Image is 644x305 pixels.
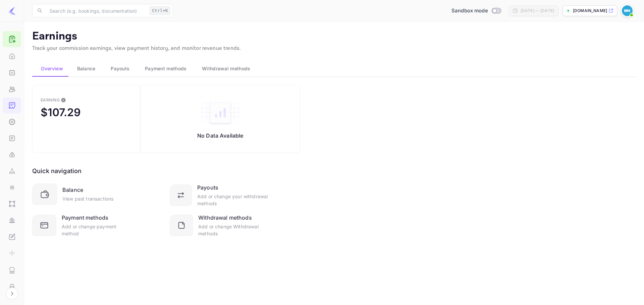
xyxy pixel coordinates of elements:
[41,65,63,73] span: Overview
[573,8,607,14] p: [DOMAIN_NAME]
[451,7,488,15] span: Sandbox mode
[3,147,21,162] a: API Keys
[197,132,244,139] p: No Data Available
[41,97,60,102] div: Earning
[200,99,240,127] img: empty-state-table2.svg
[32,61,636,77] div: scrollable auto tabs example
[198,214,252,222] div: Withdrawal methods
[62,223,131,237] div: Add or change payment method
[8,7,16,15] img: LiteAPI
[62,195,113,202] div: View past transactions
[3,262,21,278] a: API Logs
[3,48,21,64] a: Overview
[3,81,21,96] a: Team management
[150,6,170,15] div: Ctrl+K
[3,97,21,113] a: Earnings
[77,65,96,73] span: Balance
[32,30,636,43] p: Earnings
[202,65,250,73] span: Withdrawal methods
[3,130,21,146] a: API docs and SDKs
[197,183,218,192] div: Payouts
[449,7,503,15] div: Switch to Production mode
[521,8,554,14] div: [DATE] — [DATE]
[62,214,108,222] div: Payment methods
[3,196,21,211] a: UI Components
[32,45,636,53] p: Track your commission earnings, view payment history, and monitor revenue trends.
[145,65,187,73] span: Payment methods
[62,186,83,194] div: Balance
[198,223,268,237] div: Add or change Withdrawal methods
[3,114,21,129] a: Commission
[3,163,21,178] a: Webhooks
[3,179,21,195] a: Integrations
[6,288,18,300] button: Expand navigation
[41,106,80,119] div: $107.29
[3,279,21,294] a: Fraud management
[32,85,140,153] button: EarningThis is the amount of confirmed commission that will be paid to you on the next scheduled ...
[3,212,21,228] a: Performance
[46,4,147,17] input: Search (e.g. bookings, documentation)
[197,193,268,207] div: Add or change your withdrawal methods
[622,5,633,16] img: Michael Haddad
[3,229,21,244] a: Whitelabel
[58,95,69,105] button: This is the amount of confirmed commission that will be paid to you on the next scheduled deposit
[32,166,82,175] div: Quick navigation
[3,65,21,80] a: Bookings
[111,65,129,73] span: Payouts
